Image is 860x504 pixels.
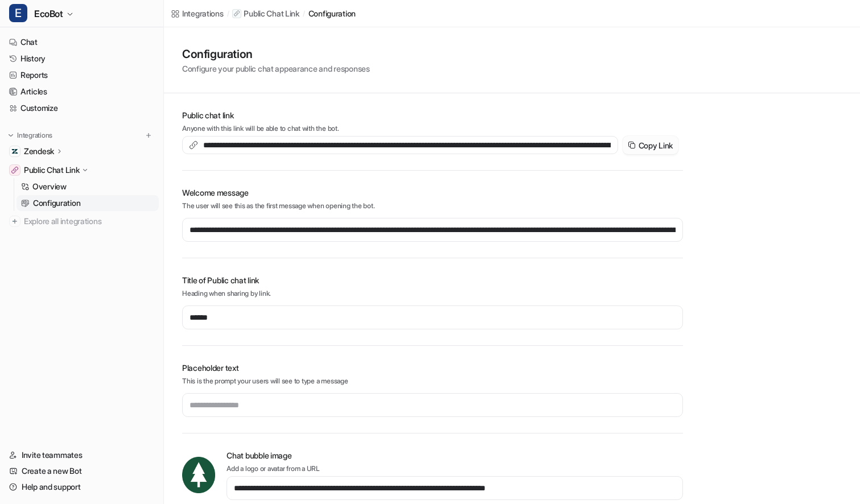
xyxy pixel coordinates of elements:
[5,51,159,67] a: History
[7,131,15,139] img: expand menu
[182,201,683,211] p: The user will see this as the first message when opening the bot.
[5,130,56,141] button: Integrations
[5,34,159,50] a: Chat
[182,46,370,63] h1: Configuration
[5,67,159,83] a: Reports
[227,464,683,474] p: Add a logo or avatar from a URL
[17,131,52,140] p: Integrations
[182,123,683,134] p: Anyone with this link will be able to chat with the bot.
[227,9,229,19] span: /
[182,376,683,386] p: This is the prompt your users will see to type a message
[34,6,63,22] span: EcoBot
[182,288,683,299] p: Heading when sharing by link.
[24,164,80,176] p: Public Chat Link
[11,148,18,155] img: Zendesk
[5,479,159,495] a: Help and support
[33,197,80,209] p: Configuration
[24,212,154,230] span: Explore all integrations
[5,84,159,100] a: Articles
[232,8,299,19] a: Public Chat Link
[5,100,159,116] a: Customize
[171,7,224,19] a: Integrations
[182,362,683,374] h2: Placeholder text
[623,136,678,154] button: Copy Link
[308,7,356,19] a: configuration
[182,187,683,199] h2: Welcome message
[182,457,215,493] img: chat
[11,167,18,173] img: Public Chat Link
[5,447,159,463] a: Invite teammates
[9,4,27,22] span: E
[5,463,159,479] a: Create a new Bot
[17,179,159,195] a: Overview
[24,146,54,157] p: Zendesk
[145,131,153,139] img: menu_add.svg
[227,449,683,461] h2: Chat bubble image
[182,63,370,75] p: Configure your public chat appearance and responses
[17,195,159,211] a: Configuration
[182,109,683,121] h2: Public chat link
[182,274,683,286] h2: Title of Public chat link
[244,8,299,19] p: Public Chat Link
[5,213,159,229] a: Explore all integrations
[303,9,305,19] span: /
[32,181,67,192] p: Overview
[182,7,224,19] div: Integrations
[9,216,20,227] img: explore all integrations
